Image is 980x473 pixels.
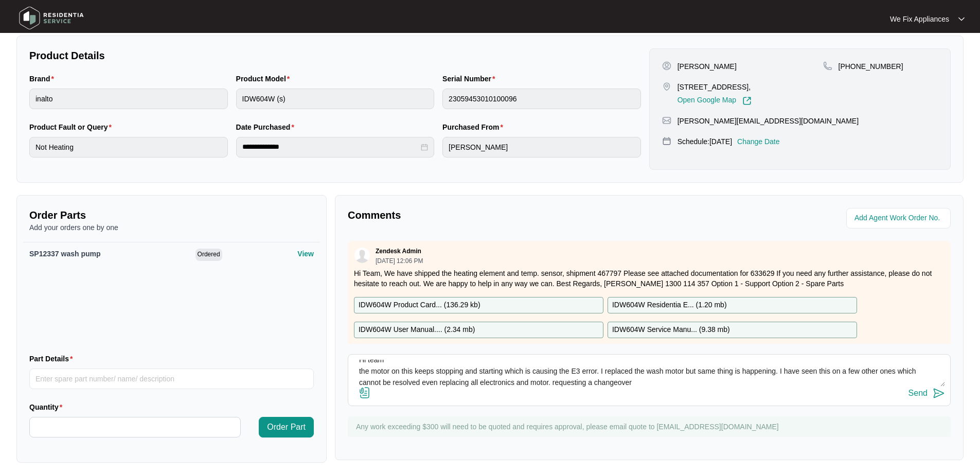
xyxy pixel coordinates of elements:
img: map-pin [662,136,671,146]
input: Brand [29,89,228,109]
input: Date Purchased [242,142,419,152]
img: user.svg [354,248,370,263]
span: Ordered [195,249,222,261]
p: IDW604W Product Card... ( 136.29 kb ) [359,300,480,311]
img: send-icon.svg [933,387,945,399]
p: Product Details [29,48,641,63]
button: Order Part [259,417,314,437]
img: user-pin [662,61,671,71]
p: Comments [348,208,642,222]
p: View [297,249,314,259]
label: Serial Number [442,74,499,84]
p: We Fix Appliances [890,14,949,24]
img: dropdown arrow [958,16,965,22]
label: Purchased From [442,122,507,132]
label: Quantity [29,402,66,412]
label: Product Model [236,74,294,84]
label: Brand [29,74,58,84]
textarea: Hi team the motor on this keeps stopping and starting which is causing the E3 error. I replaced t... [353,360,945,387]
p: Zendesk Admin [376,247,421,255]
p: [DATE] 12:06 PM [376,258,423,264]
input: Product Fault or Query [29,137,228,157]
a: Open Google Map [678,96,752,106]
img: map-pin [662,82,671,91]
p: Hi Team, We have shipped the heating element and temp. sensor, shipment 467797 Please see attache... [354,268,945,289]
p: Order Parts [29,208,314,222]
p: Change Date [737,136,780,147]
p: Schedule: [DATE] [678,136,732,147]
input: Purchased From [442,137,641,157]
p: [PERSON_NAME][EMAIL_ADDRESS][DOMAIN_NAME] [678,116,859,126]
input: Serial Number [442,89,641,109]
p: IDW604W Residentia E... ( 1.20 mb ) [612,300,727,311]
input: Product Model [236,89,435,109]
img: residentia service logo [15,3,87,33]
label: Part Details [29,354,77,364]
input: Add Agent Work Order No. [854,212,945,224]
input: Quantity [30,417,240,437]
span: Order Part [267,421,306,433]
p: Add your orders one by one [29,222,314,233]
input: Part Details [29,369,314,389]
p: IDW604W User Manual.... ( 2.34 mb ) [359,324,475,336]
img: Link-External [742,96,752,106]
span: SP12337 wash pump [29,250,101,258]
p: [PHONE_NUMBER] [839,61,903,72]
p: Any work exceeding $300 will need to be quoted and requires approval, please email quote to [EMAI... [356,422,946,432]
label: Date Purchased [236,122,298,132]
p: IDW604W Service Manu... ( 9.38 mb ) [612,324,730,336]
button: Send [908,387,945,400]
p: [PERSON_NAME] [678,61,737,72]
img: map-pin [823,61,832,71]
div: Send [908,389,928,398]
img: map-pin [662,116,671,125]
label: Product Fault or Query [29,122,116,132]
img: file-attachment-doc.svg [359,387,371,399]
p: [STREET_ADDRESS], [678,82,752,92]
